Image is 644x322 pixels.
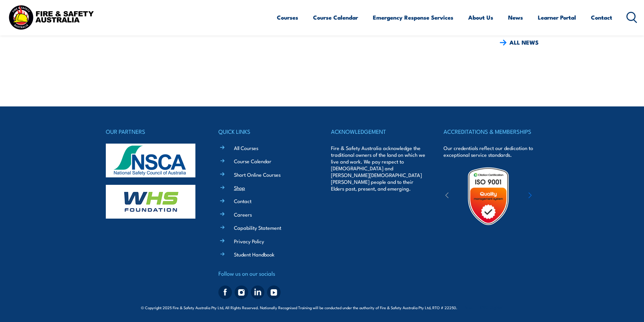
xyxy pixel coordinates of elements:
[234,197,252,204] a: Contact
[538,8,576,26] a: Learner Portal
[444,145,538,158] p: Our credentials reflect our dedication to exceptional service standards.
[444,127,538,136] h4: ACCREDITATIONS & MEMBERSHIPS
[106,185,195,219] img: whs-logo-footer
[141,304,503,311] span: © Copyright 2025 Fire & Safety Australia Pty Ltd, All Rights Reserved. Nationally Recognised Trai...
[508,8,523,26] a: News
[234,184,245,191] a: Shop
[106,127,200,136] h4: OUR PARTNERS
[331,127,426,136] h4: ACKNOWLEDGEMENT
[277,8,298,26] a: Courses
[479,304,503,311] a: KND Digital
[459,167,518,226] img: Untitled design (19)
[591,8,612,26] a: Contact
[234,224,281,231] a: Capability Statement
[331,145,426,192] p: Fire & Safety Australia acknowledge the traditional owners of the land on which we live and work....
[234,171,281,178] a: Short Online Courses
[234,157,271,165] a: Course Calendar
[313,8,358,26] a: Course Calendar
[234,211,252,218] a: Careers
[218,127,313,136] h4: QUICK LINKS
[106,144,195,177] img: nsca-logo-footer
[234,238,264,245] a: Privacy Policy
[234,251,275,258] a: Student Handbook
[106,36,539,49] a: ALL NEWS
[465,305,503,310] span: Site:
[518,184,577,208] img: ewpa-logo
[373,8,453,26] a: Emergency Response Services
[234,144,258,151] a: All Courses
[468,8,493,26] a: About Us
[218,269,313,278] h4: Follow us on our socials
